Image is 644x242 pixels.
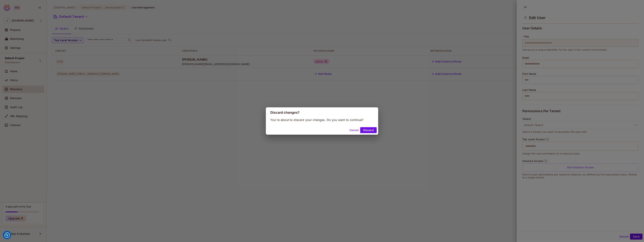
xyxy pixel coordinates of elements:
[4,232,10,238] button: Consent Preferences
[4,232,10,238] img: Revisit consent button
[348,127,360,133] button: Cancel
[270,118,374,122] p: You're about to discard your changes. Do you want to continue?
[360,127,377,133] button: Discard
[266,107,378,118] h2: Discard changes?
